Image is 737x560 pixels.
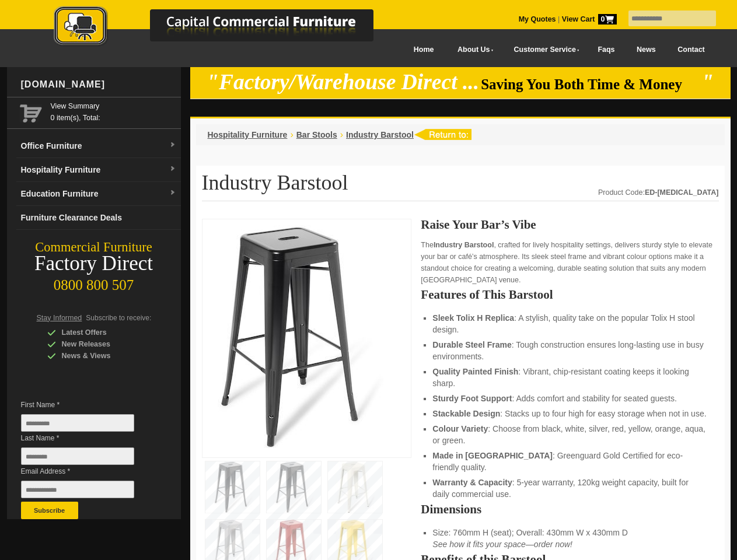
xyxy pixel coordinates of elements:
[16,206,181,230] a: Furniture Clearance Deals
[432,394,512,403] strong: Sturdy Foot Support
[37,314,82,322] span: Stay Informed
[21,432,152,444] span: Last Name *
[666,37,715,63] a: Contact
[432,312,707,335] li: : A stylish, quality take on the popular Tolix H stool design.
[296,130,337,139] a: Bar Stools
[519,15,556,23] a: My Quotes
[169,166,176,173] img: dropdown
[481,76,700,92] span: Saving You Both Time & Money
[432,408,707,419] li: : Stacks up to four high for easy storage when not in use.
[16,67,181,102] div: [DOMAIN_NAME]
[432,366,707,389] li: : Vibrant, chip-resistant coating keeps it looking sharp.
[421,503,718,515] h2: Dimensions
[7,256,181,272] div: Factory Direct
[86,314,151,322] span: Subscribe to receive:
[7,271,181,293] div: 0800 800 507
[414,129,471,140] img: return to
[47,338,158,350] div: New Releases
[598,187,719,198] div: Product Code:
[208,130,288,139] a: Hospitality Furniture
[290,129,293,141] li: ›
[21,466,152,477] span: Email Address *
[47,350,158,362] div: News & Views
[432,367,518,376] strong: Quality Painted Finish
[21,414,134,432] input: First Name *
[169,142,176,149] img: dropdown
[432,527,707,550] li: Size: 760mm H (seat); Overall: 430mm W x 430mm D
[47,327,158,338] div: Latest Offers
[432,423,707,446] li: : Choose from black, white, silver, red, yellow, orange, aqua, or green.
[51,100,176,112] a: View Summary
[432,478,512,487] strong: Warranty & Capacity
[701,70,714,94] em: "
[22,6,430,52] a: Capital Commercial Furniture Logo
[587,37,626,63] a: Faqs
[21,481,134,498] input: Email Address *
[560,15,616,23] a: View Cart0
[51,100,176,122] span: 0 item(s), Total:
[21,502,78,519] button: Subscribe
[432,393,707,404] li: : Adds comfort and stability for seated guests.
[445,37,501,63] a: About Us
[501,37,586,63] a: Customer Service
[432,451,553,460] strong: Made in [GEOGRAPHIC_DATA]
[340,129,343,141] li: ›
[432,313,514,323] strong: Sleek Tolix H Replica
[562,15,617,23] strong: View Cart
[346,130,414,139] a: Industry Barstool
[626,37,666,63] a: News
[421,289,718,300] h2: Features of This Barstool
[16,182,181,206] a: Education Furnituredropdown
[22,6,430,48] img: Capital Commercial Furniture Logo
[432,450,707,473] li: : Greenguard Gold Certified for eco-friendly quality.
[207,70,479,94] em: "Factory/Warehouse Direct ...
[21,399,152,411] span: First Name *
[421,219,718,230] h2: Raise Your Bar’s Vibe
[645,188,719,197] strong: ED-[MEDICAL_DATA]
[169,190,176,197] img: dropdown
[21,447,134,465] input: Last Name *
[421,239,718,286] p: The , crafted for lively hospitality settings, delivers sturdy style to elevate your bar or café’...
[16,134,181,158] a: Office Furnituredropdown
[16,158,181,182] a: Hospitality Furnituredropdown
[432,477,707,500] li: : 5-year warranty, 120kg weight capacity, built for daily commercial use.
[432,409,500,418] strong: Stackable Design
[202,171,719,201] h1: Industry Barstool
[432,339,707,362] li: : Tough construction ensures long-lasting use in busy environments.
[7,239,181,256] div: Commercial Furniture
[598,14,617,24] span: 0
[432,340,511,349] strong: Durable Steel Frame
[432,424,488,433] strong: Colour Variety
[434,241,494,249] strong: Industry Barstool
[208,225,383,448] img: Industry Barstool
[432,540,572,549] em: See how it fits your space—order now!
